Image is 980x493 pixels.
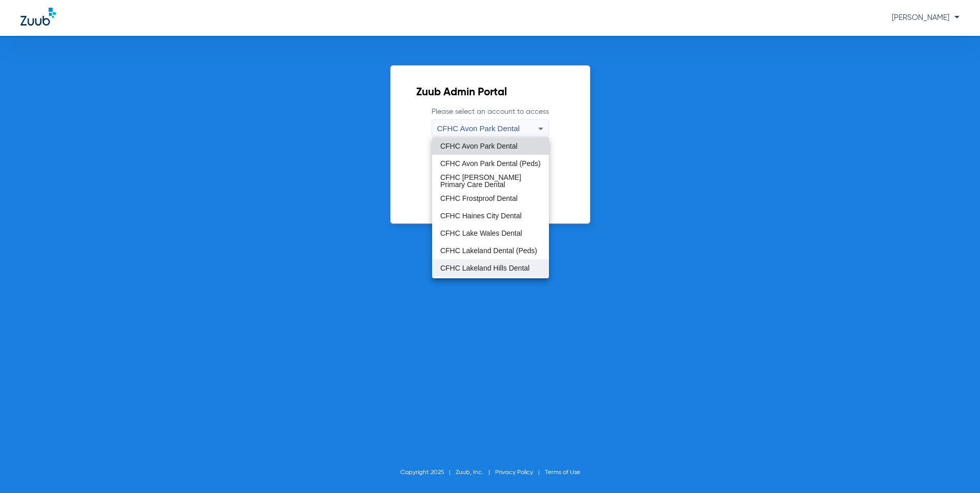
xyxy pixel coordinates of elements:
[440,264,529,272] span: CFHC Lakeland Hills Dental
[440,247,537,254] span: CFHC Lakeland Dental (Peds)
[440,174,541,188] span: CFHC [PERSON_NAME] Primary Care Dental
[440,230,522,237] span: CFHC Lake Wales Dental
[440,195,518,202] span: CFHC Frostproof Dental
[440,160,541,167] span: CFHC Avon Park Dental (Peds)
[440,142,518,150] span: CFHC Avon Park Dental
[440,212,522,219] span: CFHC Haines City Dental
